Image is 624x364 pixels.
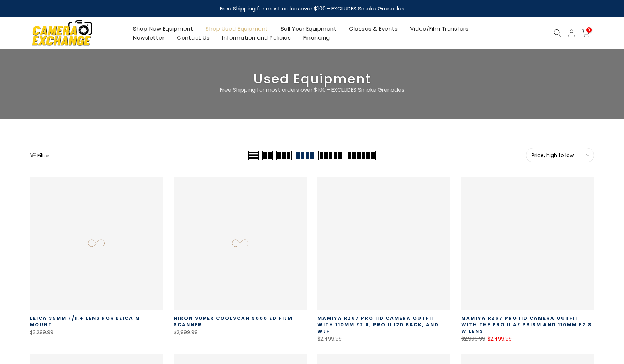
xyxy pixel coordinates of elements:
div: $2,999.99 [174,328,307,337]
a: Newsletter [127,33,171,42]
div: $2,499.99 [317,335,450,344]
del: $2,999.99 [461,335,485,342]
h3: Used Equipment [30,74,594,84]
a: Shop New Equipment [127,24,199,33]
a: Video/Film Transfers [404,24,475,33]
strong: Free Shipping for most orders over $100 - EXCLUDES Smoke Grenades [220,5,404,12]
a: Sell Your Equipment [274,24,343,33]
a: Shop Used Equipment [199,24,275,33]
a: Financing [297,33,336,42]
p: Free Shipping for most orders over $100 - EXCLUDES Smoke Grenades [177,86,447,94]
button: Price, high to low [526,148,594,162]
span: Price, high to low [532,152,588,158]
button: Show filters [30,152,49,159]
a: Mamiya RZ67 Pro IID Camera Outfit with 110MM F2.8, Pro II 120 Back, and WLF [317,315,439,335]
a: Mamiya RZ67 Pro IID Camera Outfit with the Pro II AE Prism and 110MM F2.8 W Lens [461,315,592,335]
a: 0 [582,29,589,37]
a: Information and Policies [216,33,297,42]
div: $3,299.99 [30,328,163,337]
a: Classes & Events [343,24,404,33]
a: Contact Us [171,33,216,42]
a: Leica 35mm f/1.4 Lens for Leica M Mount [30,315,140,328]
span: 0 [586,27,592,33]
a: Nikon Super Coolscan 9000 ED Film Scanner [174,315,293,328]
ins: $2,499.99 [487,335,512,344]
